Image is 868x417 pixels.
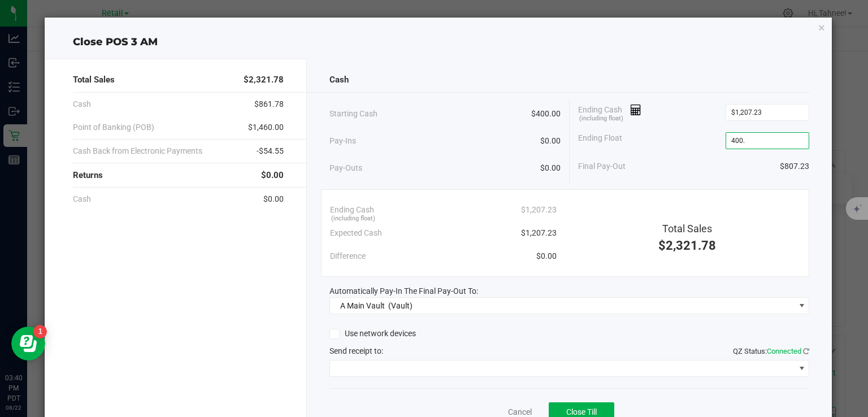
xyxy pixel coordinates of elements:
[329,286,478,296] span: Automatically Pay-In The Final Pay-Out To:
[388,301,413,310] span: (Vault)
[261,169,284,182] span: $0.00
[244,73,284,86] span: $2,321.78
[33,325,47,338] iframe: Resource center unread badge
[662,223,712,234] span: Total Sales
[330,227,382,239] span: Expected Cash
[578,104,641,121] span: Ending Cash
[566,407,597,416] span: Close Till
[73,73,115,86] span: Total Sales
[536,250,557,262] span: $0.00
[578,160,626,172] span: Final Pay-Out
[73,163,284,188] div: Returns
[531,108,561,120] span: $400.00
[329,346,383,355] span: Send receipt to:
[329,328,416,340] label: Use network devices
[329,108,377,120] span: Starting Cash
[540,162,561,174] span: $0.00
[257,145,284,157] span: -$54.55
[331,214,375,224] span: (including float)
[73,98,91,110] span: Cash
[521,204,557,216] span: $1,207.23
[330,250,366,262] span: Difference
[248,121,284,133] span: $1,460.00
[578,132,622,149] span: Ending Float
[254,98,284,110] span: $861.78
[73,193,91,205] span: Cash
[521,227,557,239] span: $1,207.23
[73,145,202,157] span: Cash Back from Electronic Payments
[73,121,154,133] span: Point of Banking (POB)
[579,114,623,124] span: (including float)
[329,73,349,86] span: Cash
[658,238,716,253] span: $2,321.78
[329,135,356,147] span: Pay-Ins
[780,160,809,172] span: $807.23
[11,327,45,360] iframe: Resource center
[540,135,561,147] span: $0.00
[340,301,385,310] span: A Main Vault
[45,34,832,50] div: Close POS 3 AM
[767,347,801,355] span: Connected
[263,193,284,205] span: $0.00
[330,204,374,216] span: Ending Cash
[329,162,362,174] span: Pay-Outs
[733,347,809,355] span: QZ Status:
